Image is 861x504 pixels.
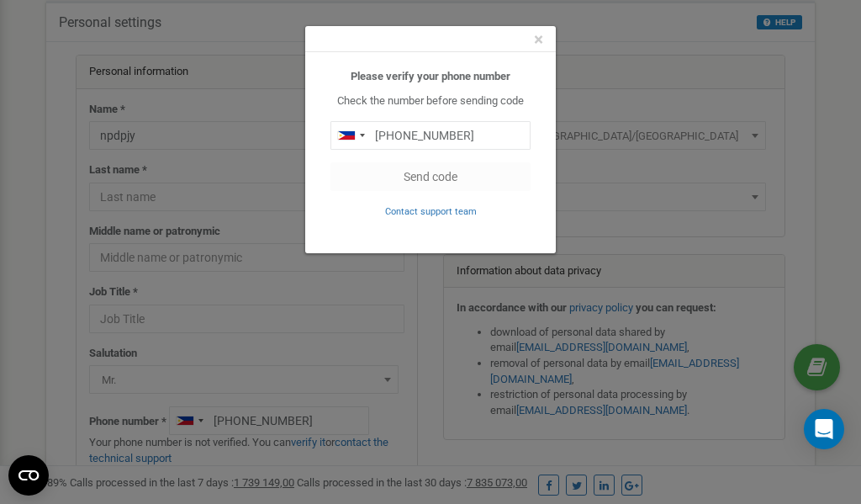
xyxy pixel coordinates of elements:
div: Telephone country code [331,122,370,149]
small: Contact support team [385,206,477,217]
button: Open CMP widget [8,455,49,496]
p: Check the number before sending code [330,93,531,109]
div: Open Intercom Messenger [804,409,844,449]
button: Send code [330,162,531,191]
input: 0905 123 4567 [330,121,531,150]
button: Close [534,31,543,49]
a: Contact support team [385,204,477,217]
span: × [534,29,543,50]
b: Please verify your phone number [351,70,510,82]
